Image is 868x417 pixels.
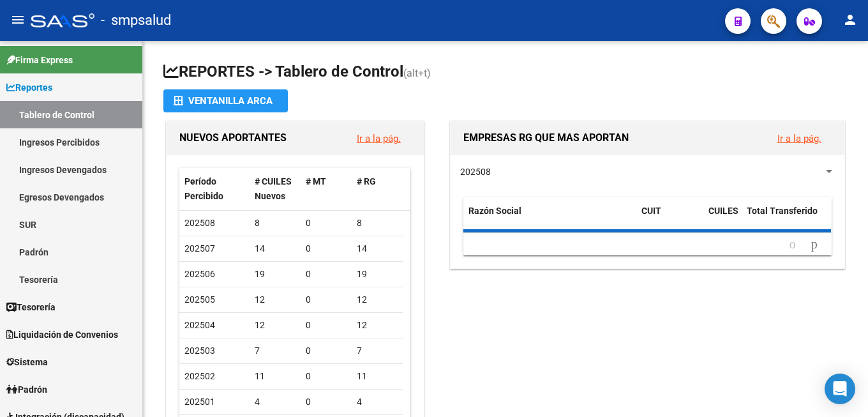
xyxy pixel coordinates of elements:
span: 202507 [184,243,215,254]
button: Ir a la pág. [347,126,411,150]
div: 14 [357,241,398,256]
div: Open Intercom Messenger [825,374,855,404]
span: - smpsalud [101,6,171,34]
datatable-header-cell: # RG [352,168,403,210]
div: 19 [357,267,398,282]
span: NUEVOS APORTANTES [179,132,287,144]
div: 11 [255,369,296,384]
mat-icon: person [842,12,858,27]
span: CUILES [708,206,738,216]
span: 202506 [184,269,215,279]
div: 8 [255,216,296,231]
div: 19 [255,267,296,282]
div: 11 [357,369,398,384]
datatable-header-cell: Razón Social [463,197,636,239]
div: 0 [306,395,347,409]
span: # MT [306,176,326,186]
span: Reportes [6,80,52,95]
div: 0 [306,267,347,282]
div: 7 [357,344,398,358]
datatable-header-cell: Total Transferido [742,197,831,239]
span: Firma Express [6,53,73,67]
span: Sistema [6,355,48,369]
datatable-header-cell: CUIT [636,197,703,239]
datatable-header-cell: # MT [301,168,352,210]
span: 202508 [184,218,215,228]
div: 4 [255,395,296,409]
div: 0 [306,318,347,333]
span: 202501 [184,397,215,407]
div: 0 [306,216,347,231]
div: Ventanilla ARCA [174,89,278,112]
span: EMPRESAS RG QUE MAS APORTAN [463,132,629,144]
div: 0 [306,241,347,256]
span: Razón Social [468,206,521,216]
div: 12 [357,292,398,307]
div: 0 [306,344,347,358]
div: 12 [255,318,296,333]
span: 202503 [184,345,215,356]
span: 202504 [184,320,215,330]
div: 0 [306,292,347,307]
div: 12 [255,292,296,307]
datatable-header-cell: Período Percibido [179,168,250,210]
div: 14 [255,241,296,256]
span: # RG [357,176,376,186]
div: 12 [357,318,398,333]
span: (alt+t) [403,67,431,79]
a: go to previous page [784,238,802,252]
div: 8 [357,216,398,231]
span: 202505 [184,294,215,305]
span: Total Transferido [747,206,818,216]
span: Liquidación de Convenios [6,328,118,342]
a: Ir a la pág. [777,133,821,144]
span: # CUILES Nuevos [255,176,292,201]
datatable-header-cell: # CUILES Nuevos [250,168,301,210]
button: Ir a la pág. [767,126,832,150]
button: Ventanilla ARCA [163,89,288,112]
div: 4 [357,395,398,409]
datatable-header-cell: CUILES [703,197,742,239]
div: 7 [255,344,296,358]
h1: REPORTES -> Tablero de Control [163,61,848,84]
span: 202508 [460,167,491,177]
span: Período Percibido [184,176,223,201]
span: CUIT [641,206,661,216]
mat-icon: menu [10,12,26,27]
span: 202502 [184,371,215,381]
span: Tesorería [6,300,56,314]
span: Padrón [6,383,47,397]
div: 0 [306,369,347,384]
a: Ir a la pág. [357,133,401,144]
a: go to next page [805,238,823,252]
